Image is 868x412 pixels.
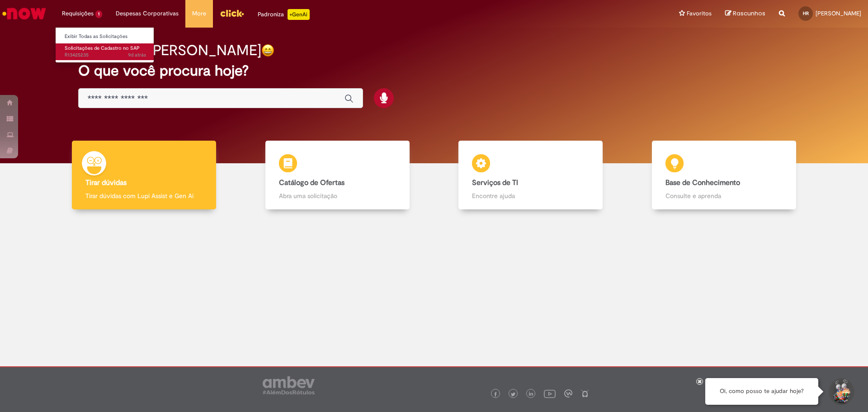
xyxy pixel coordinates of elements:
[56,43,155,60] a: Aberto R13425235 : Solicitações de Cadastro no SAP
[220,6,244,20] img: click_logo_yellow_360x200.png
[128,52,146,58] span: 9d atrás
[1,5,47,23] img: ServiceNow
[434,141,627,210] a: Serviços de TI Encontre ajuda
[816,9,861,17] span: [PERSON_NAME]
[665,191,783,200] p: Consulte e aprenda
[544,388,556,399] img: logo_footer_youtube.png
[95,10,102,18] span: 1
[472,178,518,187] b: Serviços de TI
[493,392,498,397] img: logo_footer_facebook.png
[258,9,310,20] div: Padroniza
[705,378,818,405] div: Oi, como posso te ajudar hoje?
[241,141,434,210] a: Catálogo de Ofertas Abra uma solicitação
[85,191,203,200] p: Tirar dúvidas com Lupi Assist e Gen Ai
[128,52,146,58] time: 18/08/2025 14:53:36
[56,32,155,42] a: Exibir Todas as Solicitações
[192,9,206,18] span: More
[78,43,261,58] h2: Boa tarde, [PERSON_NAME]
[511,392,515,397] img: logo_footer_twitter.png
[803,10,809,16] span: HR
[62,9,94,18] span: Requisições
[261,44,274,57] img: happy-face.png
[55,27,154,63] ul: Requisições
[65,52,146,59] span: R13425235
[116,9,179,18] span: Despesas Corporativas
[725,9,765,18] a: Rascunhos
[564,389,572,398] img: logo_footer_workplace.png
[827,378,854,405] button: Iniciar Conversa de Suporte
[65,45,140,52] span: Solicitações de Cadastro no SAP
[85,178,127,187] b: Tirar dúvidas
[279,178,344,187] b: Catálogo de Ofertas
[78,63,790,79] h2: O que você procura hoje?
[263,376,315,394] img: logo_footer_ambev_rotulo_gray.png
[581,389,589,398] img: logo_footer_naosei.png
[627,141,821,210] a: Base de Conhecimento Consulte e aprenda
[288,9,310,20] p: +GenAi
[665,178,740,187] b: Base de Conhecimento
[279,191,396,200] p: Abra uma solicitação
[472,191,589,200] p: Encontre ajuda
[529,392,533,397] img: logo_footer_linkedin.png
[47,141,241,210] a: Tirar dúvidas Tirar dúvidas com Lupi Assist e Gen Ai
[687,9,712,18] span: Favoritos
[733,9,765,18] span: Rascunhos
